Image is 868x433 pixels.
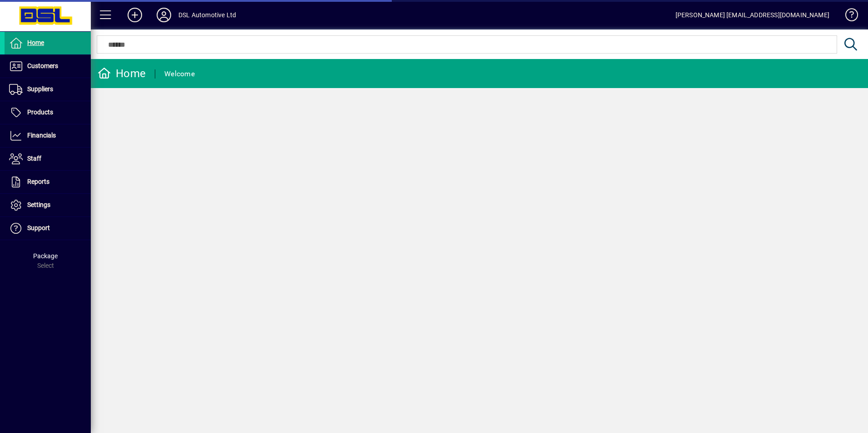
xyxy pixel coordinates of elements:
a: Customers [5,55,91,78]
span: Suppliers [27,85,53,93]
span: Settings [27,201,50,208]
span: Financials [27,132,56,139]
span: Support [27,224,50,231]
a: Knowledge Base [838,2,857,31]
button: Add [120,7,149,23]
span: Staff [27,155,41,162]
a: Products [5,101,91,124]
span: Customers [27,62,58,69]
a: Financials [5,124,91,147]
div: DSL Automotive Ltd [178,8,236,22]
div: [PERSON_NAME] [EMAIL_ADDRESS][DOMAIN_NAME] [676,8,829,22]
a: Reports [5,171,91,193]
div: Welcome [164,67,195,81]
span: Package [33,252,58,260]
a: Settings [5,194,91,216]
a: Staff [5,148,91,170]
div: Home [98,66,146,81]
a: Suppliers [5,78,91,101]
a: Support [5,217,91,240]
span: Home [27,39,44,46]
span: Products [27,108,53,116]
span: Reports [27,178,49,185]
button: Profile [149,7,178,23]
